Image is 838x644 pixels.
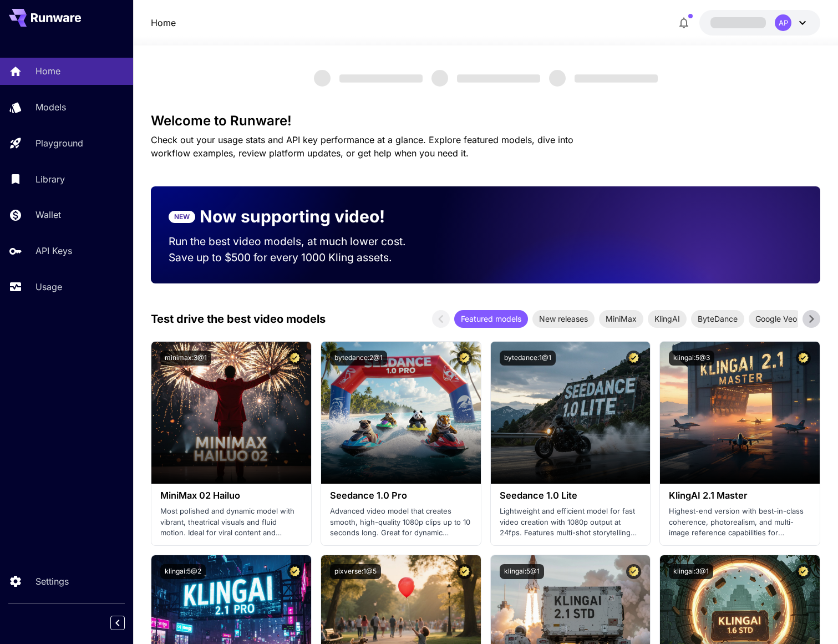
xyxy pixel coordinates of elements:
[160,490,302,501] h3: MiniMax 02 Hailuo
[454,313,528,324] span: Featured models
[174,212,190,222] p: NEW
[626,351,641,366] button: Certified Model – Vetted for best performance and includes a commercial license.
[500,490,642,501] h3: Seedance 1.0 Lite
[454,310,528,328] div: Featured models
[491,342,651,484] img: alt
[151,113,820,129] h3: Welcome to Runware!
[532,313,595,324] span: New releases
[321,342,481,484] img: alt
[151,134,573,159] span: Check out your usage stats and API key performance at a glance. Explore featured models, dive int...
[669,351,714,366] button: klingai:5@3
[599,310,643,328] div: MiniMax
[35,280,62,293] p: Usage
[796,351,811,366] button: Certified Model – Vetted for best performance and includes a commercial license.
[160,564,206,579] button: klingai:5@2
[169,250,427,266] p: Save up to $500 for every 1000 Kling assets.
[151,16,176,29] nav: breadcrumb
[160,351,211,366] button: minimax:3@1
[119,613,133,633] div: Collapse sidebar
[330,564,381,579] button: pixverse:1@5
[169,234,427,250] p: Run the best video models, at much lower cost.
[691,313,744,324] span: ByteDance
[500,506,642,539] p: Lightweight and efficient model for fast video creation with 1080p output at 24fps. Features mult...
[287,564,302,579] button: Certified Model – Vetted for best performance and includes a commercial license.
[648,313,687,324] span: KlingAI
[35,575,69,588] p: Settings
[200,204,385,229] p: Now supporting video!
[669,490,811,501] h3: KlingAI 2.1 Master
[110,616,125,630] button: Collapse sidebar
[287,351,302,366] button: Certified Model – Vetted for best performance and includes a commercial license.
[669,506,811,539] p: Highest-end version with best-in-class coherence, photorealism, and multi-image reference capabil...
[160,506,302,539] p: Most polished and dynamic model with vibrant, theatrical visuals and fluid motion. Ideal for vira...
[749,313,804,324] span: Google Veo
[660,342,820,484] img: alt
[151,311,326,327] p: Test drive the best video models
[151,342,311,484] img: alt
[35,64,60,78] p: Home
[648,310,687,328] div: KlingAI
[457,351,472,366] button: Certified Model – Vetted for best performance and includes a commercial license.
[330,506,472,539] p: Advanced video model that creates smooth, high-quality 1080p clips up to 10 seconds long. Great f...
[35,244,72,257] p: API Keys
[500,564,544,579] button: klingai:5@1
[35,136,83,150] p: Playground
[532,310,595,328] div: New releases
[775,14,791,31] div: AP
[330,351,387,366] button: bytedance:2@1
[35,208,61,221] p: Wallet
[151,16,176,29] a: Home
[691,310,744,328] div: ByteDance
[699,10,820,36] button: AP
[500,351,556,366] button: bytedance:1@1
[35,100,66,114] p: Models
[330,490,472,501] h3: Seedance 1.0 Pro
[457,564,472,579] button: Certified Model – Vetted for best performance and includes a commercial license.
[599,313,643,324] span: MiniMax
[669,564,713,579] button: klingai:3@1
[796,564,811,579] button: Certified Model – Vetted for best performance and includes a commercial license.
[626,564,641,579] button: Certified Model – Vetted for best performance and includes a commercial license.
[749,310,804,328] div: Google Veo
[35,173,65,186] p: Library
